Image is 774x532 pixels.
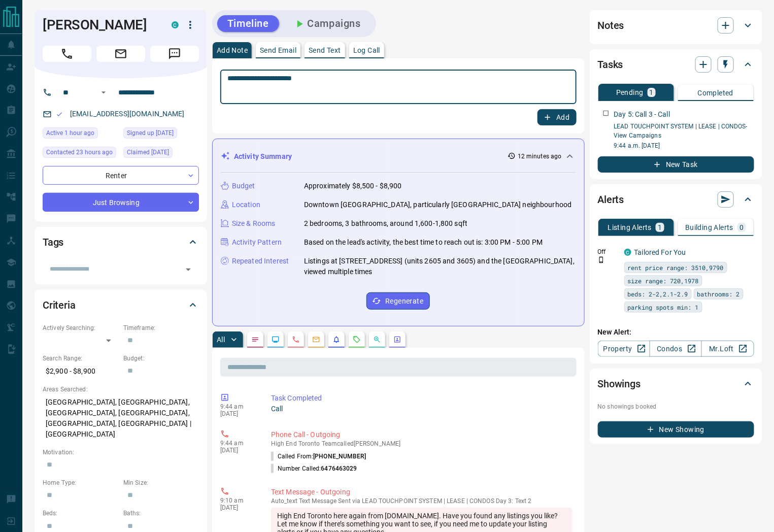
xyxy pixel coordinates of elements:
[221,147,576,166] div: Activity Summary12 minutes ago
[181,262,195,277] button: Open
[650,89,654,96] p: 1
[598,421,754,438] button: New Showing
[697,289,740,299] span: bathrooms: 2
[234,151,292,162] p: Activity Summary
[598,156,754,173] button: New Task
[43,394,199,443] p: [GEOGRAPHIC_DATA], [GEOGRAPHIC_DATA], [GEOGRAPHIC_DATA], [GEOGRAPHIC_DATA], [GEOGRAPHIC_DATA], [G...
[271,393,573,404] p: Task Completed
[43,293,199,317] div: Criteria
[598,187,754,212] div: Alerts
[598,56,623,73] h2: Tasks
[353,47,380,54] p: Log Call
[271,452,366,461] p: Called From:
[271,487,573,497] p: Text Message - Outgoing
[172,21,179,28] div: condos.ca
[598,17,624,34] h2: Notes
[43,363,118,380] p: $2,900 - $8,900
[304,199,571,210] p: Downtown [GEOGRAPHIC_DATA], particularly [GEOGRAPHIC_DATA] neighbourhood
[624,249,631,256] div: condos.ca
[614,123,748,139] a: LEAD TOUCHPOINT SYSTEM | LEASE | CONDOS- View Campaigns
[598,13,754,38] div: Notes
[518,152,562,161] p: 12 minutes ago
[43,354,118,363] p: Search Range:
[96,46,145,62] span: Email
[123,147,199,161] div: Fri Sep 12 2025
[251,336,259,344] svg: Notes
[232,237,282,248] p: Activity Pattern
[271,404,573,414] p: Call
[698,89,734,96] p: Completed
[598,191,624,208] h2: Alerts
[272,336,280,344] svg: Lead Browsing Activity
[43,448,199,457] p: Motivation:
[232,218,276,229] p: Size & Rooms
[43,509,118,518] p: Beds:
[650,341,702,357] a: Condos
[271,429,573,440] p: Phone Call - Outgoing
[271,497,297,505] span: auto_text
[598,376,641,392] h2: Showings
[537,109,576,125] button: Add
[232,199,260,210] p: Location
[43,385,199,394] p: Areas Searched:
[313,453,366,460] span: [PHONE_NUMBER]
[598,327,754,338] p: New Alert:
[616,89,644,96] p: Pending
[685,224,733,231] p: Building Alerts
[56,111,63,118] svg: Email Valid
[332,336,341,344] svg: Listing Alerts
[46,128,94,138] span: Active 1 hour ago
[43,193,199,212] div: Just Browsing
[220,403,256,410] p: 9:44 am
[271,440,573,447] p: High End Toronto Team called [PERSON_NAME]
[304,181,402,191] p: Approximately $8,500 - $8,900
[70,110,185,118] a: [EMAIL_ADDRESS][DOMAIN_NAME]
[292,336,300,344] svg: Calls
[217,47,248,54] p: Add Note
[123,478,199,487] p: Min Size:
[232,181,255,191] p: Budget
[271,497,573,505] p: Text Message Sent via LEAD TOUCHPOINT SYSTEM | LEASE | CONDOS Day 3: Text 2
[304,218,467,229] p: 2 bedrooms, 3 bathrooms, around 1,600-1,800 sqft
[628,276,699,286] span: size range: 720,1978
[220,447,256,454] p: [DATE]
[97,86,110,98] button: Open
[150,46,199,62] span: Message
[598,402,754,411] p: No showings booked
[739,224,744,231] p: 0
[43,234,63,250] h2: Tags
[220,504,256,511] p: [DATE]
[283,15,371,32] button: Campaigns
[309,47,341,54] p: Send Text
[217,15,279,32] button: Timeline
[127,147,169,157] span: Claimed [DATE]
[123,323,199,332] p: Timeframe:
[598,247,618,256] p: Off
[598,52,754,77] div: Tasks
[217,336,225,343] p: All
[232,256,289,267] p: Repeated Interest
[220,497,256,504] p: 9:10 am
[271,464,357,473] p: Number Called:
[43,127,118,142] div: Mon Sep 15 2025
[608,224,652,231] p: Listing Alerts
[304,237,543,248] p: Based on the lead's activity, the best time to reach out is: 3:00 PM - 5:00 PM
[634,248,686,256] a: Tailored For You
[127,128,174,138] span: Signed up [DATE]
[598,256,605,263] svg: Push Notification Only
[598,372,754,396] div: Showings
[701,341,754,357] a: Mr.Loft
[46,147,113,157] span: Contacted 23 hours ago
[658,224,662,231] p: 1
[123,509,199,518] p: Baths:
[43,46,91,62] span: Call
[353,336,361,344] svg: Requests
[628,262,724,273] span: rent price range: 3510,9790
[393,336,401,344] svg: Agent Actions
[260,47,296,54] p: Send Email
[43,230,199,254] div: Tags
[614,141,754,150] p: 9:44 a.m. [DATE]
[43,478,118,487] p: Home Type:
[304,256,576,277] p: Listings at [STREET_ADDRESS] (units 2605 and 3605) and the [GEOGRAPHIC_DATA], viewed multiple times
[43,297,76,313] h2: Criteria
